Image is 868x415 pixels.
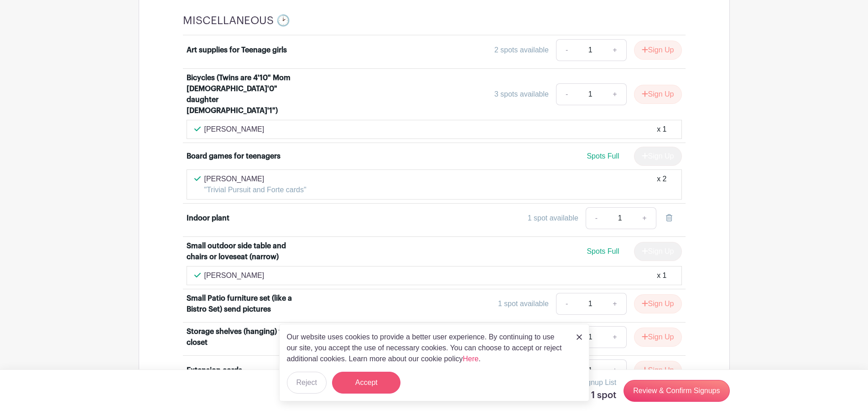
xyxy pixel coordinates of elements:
div: Bicycles (Twins are 4'10" Mom [DEMOGRAPHIC_DATA]'0" daughter [DEMOGRAPHIC_DATA]'1") [187,72,300,116]
div: Board games for teenagers [187,151,281,162]
a: + [603,293,626,315]
p: "Trivial Pursuit and Forte cards" [204,184,307,195]
a: - [556,83,577,105]
a: - [556,39,577,61]
p: Signup List [580,377,616,388]
span: Spots Full [587,247,619,255]
div: 1 spot available [528,213,578,224]
p: [PERSON_NAME] [204,174,307,184]
div: Art supplies for Teenage girls [187,45,287,56]
a: Review & Confirm Signups [624,380,729,402]
a: - [586,207,607,229]
button: Reject [287,372,327,394]
div: 3 spots available [494,89,549,100]
div: Extension cords [187,365,242,376]
div: Small outdoor side table and chairs or loveseat (narrow) [187,241,300,262]
p: [PERSON_NAME] [204,124,265,135]
button: Accept [332,372,400,394]
p: [PERSON_NAME] [204,270,265,281]
a: - [556,293,577,315]
button: Sign Up [634,41,682,60]
h4: MISCELLANEOUS 🕑 [183,14,290,27]
p: Our website uses cookies to provide a better user experience. By continuing to use our site, you ... [287,332,567,364]
div: x 2 [657,174,666,195]
a: + [603,39,626,61]
div: x 1 [657,124,666,135]
div: 1 spot available [498,298,549,309]
img: close_button-5f87c8562297e5c2d7936805f587ecaba9071eb48480494691a3f1689db116b3.svg [577,334,582,340]
div: 2 spots available [494,45,549,56]
div: Storage shelves (hanging) for closet [187,326,300,348]
a: Here [463,355,479,363]
button: Sign Up [634,294,682,313]
a: + [633,207,656,229]
button: Sign Up [634,328,682,347]
a: + [603,326,626,348]
button: Sign Up [634,361,682,380]
div: Indoor plant [187,213,229,224]
div: Small Patio furniture set (like a Bistro Set) send pictures [187,293,300,315]
h5: 1 spot [580,390,616,401]
div: x 1 [657,270,666,281]
a: + [603,359,626,381]
a: + [603,83,626,105]
button: Sign Up [634,85,682,104]
span: Spots Full [587,152,619,160]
